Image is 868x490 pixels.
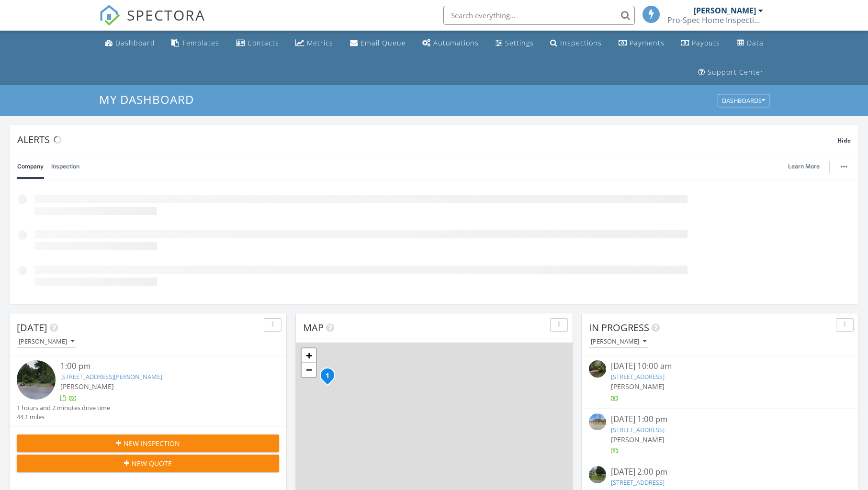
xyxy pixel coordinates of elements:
a: Inspections [546,34,606,52]
div: [DATE] 2:00 pm [611,466,830,478]
div: 44.1 miles [17,412,110,422]
a: [STREET_ADDRESS] [611,478,665,487]
a: Email Queue [346,34,410,52]
a: [STREET_ADDRESS] [611,425,665,434]
a: Automations (Basic) [418,34,483,52]
a: 1:00 pm [STREET_ADDRESS][PERSON_NAME] [PERSON_NAME] 1 hours and 2 minutes drive time 44.1 miles [17,360,279,422]
div: Payouts [692,38,720,47]
div: Data [747,38,764,47]
div: Templates [182,38,219,47]
a: [STREET_ADDRESS][PERSON_NAME] [60,372,162,381]
div: 1 hours and 2 minutes drive time [17,403,110,412]
span: Map [303,321,324,334]
img: streetview [589,360,606,378]
div: Contacts [248,38,279,47]
img: ellipsis-632cfdd7c38ec3a7d453.svg [841,166,847,167]
span: SPECTORA [127,5,205,25]
a: [DATE] 10:00 am [STREET_ADDRESS] [PERSON_NAME] [589,360,851,403]
a: Inspection [51,154,79,179]
span: [PERSON_NAME] [611,435,665,444]
div: Inspections [560,38,602,47]
img: streetview [589,413,606,431]
div: [PERSON_NAME] [694,6,756,15]
div: [DATE] 10:00 am [611,360,830,372]
div: Settings [505,38,534,47]
div: Email Queue [361,38,406,47]
div: Pro-Spec Home Inspection Services [667,15,763,25]
div: [PERSON_NAME] [591,338,646,345]
div: 1:00 pm [60,360,257,372]
button: [PERSON_NAME] [589,335,648,348]
a: Payments [615,34,668,52]
a: Data [733,34,767,52]
div: Payments [630,38,665,47]
a: Metrics [292,34,337,52]
button: [PERSON_NAME] [17,335,76,348]
div: Dashboards [722,98,765,104]
span: In Progress [589,321,649,334]
a: Company [17,154,44,179]
a: Zoom in [302,348,316,363]
a: Zoom out [302,363,316,377]
a: Templates [168,34,223,52]
button: New Inspection [17,434,279,452]
a: Payouts [677,34,724,52]
button: New Quote [17,455,279,472]
div: Dashboard [115,38,155,47]
button: Dashboards [718,94,769,108]
i: 1 [326,373,329,379]
span: New Inspection [124,438,180,448]
a: Settings [492,34,538,52]
span: My Dashboard [99,91,194,107]
a: SPECTORA [99,13,205,33]
div: [PERSON_NAME] [19,338,74,345]
div: Alerts [17,133,837,146]
div: Support Center [708,67,764,77]
span: New Quote [132,458,172,468]
span: [DATE] [17,321,47,334]
a: Dashboard [101,34,159,52]
div: Automations [433,38,479,47]
input: Search everything... [443,6,635,25]
span: [PERSON_NAME] [611,382,665,391]
a: Learn More [788,162,825,171]
div: [DATE] 1:00 pm [611,413,830,425]
a: Contacts [232,34,283,52]
span: Hide [837,136,851,145]
a: Support Center [694,64,767,81]
img: The Best Home Inspection Software - Spectora [99,5,120,26]
img: streetview [17,360,56,399]
img: streetview [589,466,606,483]
span: [PERSON_NAME] [60,382,114,391]
div: Metrics [307,38,333,47]
a: [DATE] 1:00 pm [STREET_ADDRESS] [PERSON_NAME] [589,413,851,456]
div: 60 Yvette Ct NE, Kennesaw, GA 30144 [327,375,333,381]
a: [STREET_ADDRESS] [611,372,665,381]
